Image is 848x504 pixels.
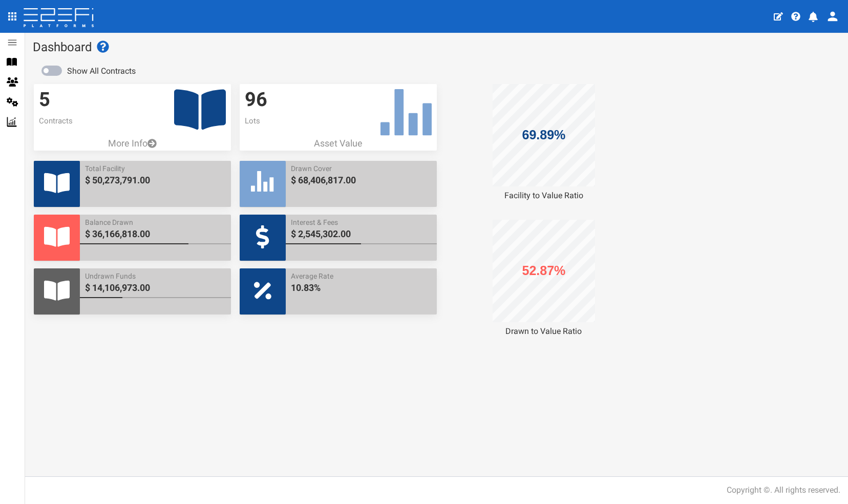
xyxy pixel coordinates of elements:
[245,116,432,127] p: Lots
[291,174,432,187] span: $ 68,406,817.00
[34,137,231,150] a: More Info
[291,163,432,174] span: Drawn Cover
[240,137,437,150] p: Asset Value
[446,190,643,202] div: Facility to Value Ratio
[39,89,226,111] h3: 5
[39,116,226,127] p: Contracts
[291,217,432,227] span: Interest & Fees
[85,174,226,187] span: $ 50,273,791.00
[85,281,226,295] span: $ 14,106,973.00
[85,271,226,281] span: Undrawn Funds
[291,227,432,241] span: $ 2,545,302.00
[85,163,226,174] span: Total Facility
[85,217,226,227] span: Balance Drawn
[85,227,226,241] span: $ 36,166,818.00
[291,271,432,281] span: Average Rate
[33,40,840,54] h1: Dashboard
[67,66,136,77] label: Show All Contracts
[245,89,432,111] h3: 96
[727,485,840,496] div: Copyright ©. All rights reserved.
[291,281,432,295] span: 10.83%
[446,326,643,338] div: Drawn to Value Ratio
